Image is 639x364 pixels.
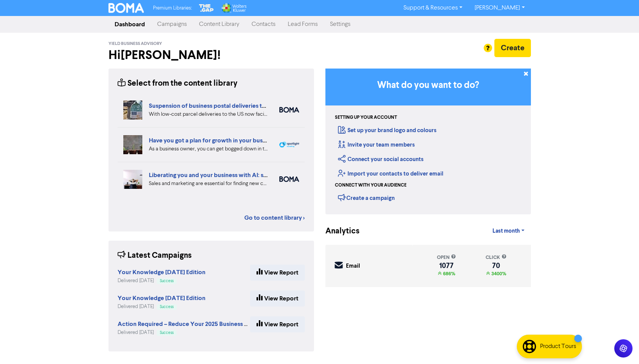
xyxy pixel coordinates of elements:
a: Go to content library > [244,213,305,222]
div: Getting Started in BOMA [325,69,531,214]
span: Yield Business Advisory [108,41,162,46]
img: BOMA Logo [108,3,144,13]
a: Support & Resources [397,2,468,14]
div: open [437,254,456,261]
strong: Action Required – Reduce Your 2025 Business Tax (Duplicated) [118,320,290,328]
strong: Your Knowledge [DATE] Edition [118,294,206,302]
div: 1077 [437,263,456,269]
div: Delivered [DATE] [118,277,206,284]
div: Analytics [325,225,350,237]
div: 70 [486,263,507,269]
a: View Report [250,265,305,281]
span: 686% [441,271,455,277]
div: Sales and marketing are essential for finding new customers but eat into your business time. We e... [149,180,268,188]
a: Last month [486,224,531,239]
div: Create a campaign [338,192,395,203]
a: Have you got a plan for growth in your business? [149,137,279,144]
strong: Your Knowledge [DATE] Edition [118,268,206,276]
a: View Report [250,291,305,307]
div: As a business owner, you can get bogged down in the demands of day-to-day business. We can help b... [149,145,268,153]
a: Your Knowledge [DATE] Edition [118,270,206,276]
a: Connect your social accounts [338,156,424,163]
a: Your Knowledge [DATE] Edition [118,295,206,302]
div: Setting up your account [335,114,397,121]
div: click [486,254,507,261]
a: Invite your team members [338,141,415,148]
a: Campaigns [151,17,193,32]
a: Content Library [193,17,245,32]
img: Wolters Kluwer [221,3,247,13]
button: Create [494,39,531,57]
img: boma [279,176,299,182]
span: 3400% [490,271,506,277]
a: Lead Forms [282,17,324,32]
div: Latest Campaigns [118,250,192,262]
h3: What do you want to do? [337,80,519,91]
a: Suspension of business postal deliveries to the [GEOGRAPHIC_DATA]: what options do you have? [149,102,417,110]
span: Success [160,279,174,283]
img: The Gap [198,3,215,13]
a: View Report [250,316,305,332]
span: Success [160,305,174,309]
a: Dashboard [108,17,151,32]
div: With low-cost parcel deliveries to the US now facing tariffs, many international postal services ... [149,110,268,118]
iframe: Chat Widget [601,327,639,364]
a: Action Required – Reduce Your 2025 Business Tax (Duplicated) [118,321,290,327]
a: Settings [324,17,357,32]
span: Premium Libraries: [153,6,192,11]
img: spotlight [279,142,299,148]
a: Contacts [245,17,282,32]
a: [PERSON_NAME] [468,2,531,14]
h2: Hi [PERSON_NAME] ! [108,48,314,62]
div: Delivered [DATE] [118,329,250,336]
img: boma [279,107,299,113]
a: Import your contacts to deliver email [338,170,443,177]
div: Select from the content library [118,78,237,89]
div: Delivered [DATE] [118,303,206,310]
a: Set up your brand logo and colours [338,127,437,134]
div: Email [346,262,360,271]
div: Connect with your audience [335,182,406,189]
a: Liberating you and your business with AI: sales and marketing [149,171,314,179]
span: Last month [492,228,520,235]
span: Success [160,331,174,335]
